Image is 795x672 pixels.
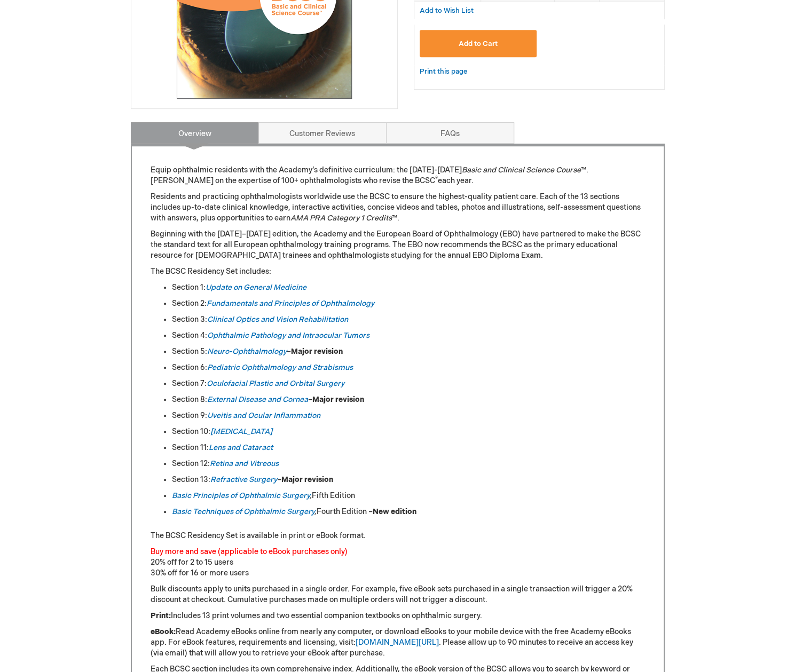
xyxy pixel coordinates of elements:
[151,627,645,659] p: Read Academy eBooks online from nearly any computer, or download eBooks to your mobile device wit...
[172,426,645,437] li: Section 10:
[172,475,645,485] li: Section 13: –
[207,411,320,420] a: Uveitis and Ocular Inflammation
[151,266,645,277] p: The BCSC Residency Set includes:
[209,443,273,452] a: Lens and Cataract
[172,507,645,517] li: Fourth Edition –
[207,395,308,404] a: External Disease and Cornea
[172,298,645,309] li: Section 2:
[131,122,259,144] a: Overview
[386,122,514,144] a: FAQs
[207,363,353,372] a: Pediatric Ophthalmology and Strabismus
[373,507,416,516] strong: New edition
[172,442,645,453] li: Section 11:
[172,314,645,325] li: Section 3:
[172,491,645,501] li: Fifth Edition
[151,547,645,579] p: 20% off for 2 to 15 users 30% off for 16 or more users
[172,330,645,341] li: Section 4:
[459,39,498,48] span: Add to Cart
[172,491,310,500] a: Basic Principles of Ophthalmic Surgery
[210,427,272,436] a: [MEDICAL_DATA]
[462,165,581,175] em: Basic and Clinical Science Course
[207,331,369,340] a: Ophthalmic Pathology and Intraocular Tumors
[172,394,645,405] li: Section 8: –
[210,459,279,468] a: Retina and Vitreous
[356,638,439,647] a: [DOMAIN_NAME][URL]
[172,378,645,389] li: Section 7:
[172,458,645,469] li: Section 12:
[172,507,314,516] a: Basic Techniques of Ophthalmic Surgery
[290,214,392,223] em: AMA PRA Category 1 Credits
[172,346,645,357] li: Section 5: –
[420,65,467,78] a: Print this page
[172,282,645,293] li: Section 1:
[151,192,645,224] p: Residents and practicing ophthalmologists worldwide use the BCSC to ensure the highest-quality pa...
[281,475,333,484] strong: Major revision
[312,395,364,404] strong: Major revision
[207,299,374,308] a: Fundamentals and Principles of Ophthalmology
[151,584,645,605] p: Bulk discounts apply to units purchased in a single order. For example, five eBook sets purchased...
[291,347,343,356] strong: Major revision
[310,491,312,500] em: ,
[210,475,277,484] a: Refractive Surgery
[172,410,645,421] li: Section 9:
[151,547,348,556] font: Buy more and save (applicable to eBook purchases only)
[151,627,176,636] strong: eBook:
[207,347,287,356] a: Neuro-Ophthalmology
[420,6,474,15] a: Add to Wish List
[151,229,645,261] p: Beginning with the [DATE]–[DATE] edition, the Academy and the European Board of Ophthalmology (EB...
[258,122,387,144] a: Customer Reviews
[207,379,344,388] a: Oculofacial Plastic and Orbital Surgery
[172,507,317,516] em: ,
[207,315,348,324] a: Clinical Optics and Vision Rehabilitation
[151,165,645,186] p: Equip ophthalmic residents with the Academy’s definitive curriculum: the [DATE]-[DATE] ™. [PERSON...
[420,30,537,57] button: Add to Cart
[420,6,474,15] span: Add to Wish List
[172,362,645,373] li: Section 6:
[206,283,306,292] a: Update on General Medicine
[151,611,171,620] strong: Print:
[435,176,438,182] sup: ®
[151,611,645,621] p: Includes 13 print volumes and two essential companion textbooks on ophthalmic surgery.
[151,531,645,541] p: The BCSC Residency Set is available in print or eBook format.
